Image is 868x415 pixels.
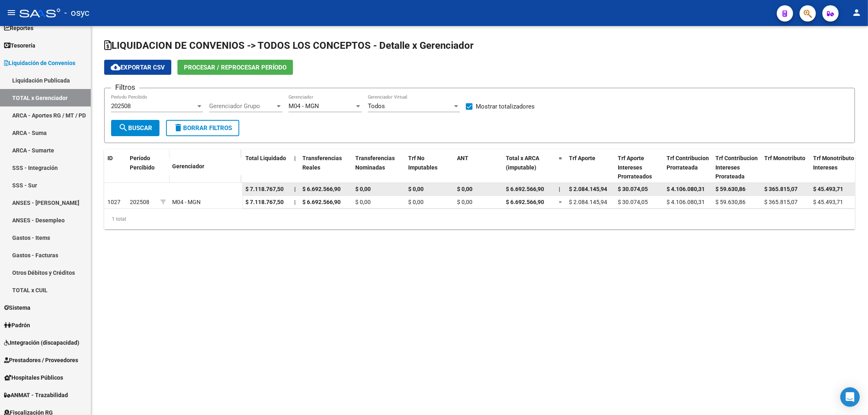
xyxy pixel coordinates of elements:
[355,186,371,192] span: $ 0,00
[173,124,232,132] span: Borrar Filtros
[118,124,152,132] span: Buscar
[294,186,296,192] span: |
[813,155,854,171] span: Trf Monotributo Intereses
[4,373,63,382] span: Hospitales Públicos
[130,199,149,205] span: 202508
[368,102,385,110] span: Todos
[764,186,798,192] span: $ 365.815,07
[4,303,31,312] span: Sistema
[107,155,113,161] span: ID
[715,186,746,192] span: $ 59.630,86
[104,209,855,229] div: 1 total
[242,150,291,185] datatable-header-cell: Total Liquidado
[454,150,503,185] datatable-header-cell: ANT
[506,199,544,205] span: $ 6.692.566,90
[667,186,705,192] span: $ 4.106.080,31
[184,64,286,71] span: Procesar / Reprocesar período
[555,150,566,185] datatable-header-cell: =
[4,391,68,400] span: ANMAT - Trazabilidad
[104,150,127,184] datatable-header-cell: ID
[476,102,535,111] span: Mostrar totalizadores
[4,321,30,330] span: Padrón
[408,155,437,171] span: Trf No Imputables
[405,150,454,185] datatable-header-cell: Trf No Imputables
[172,199,201,205] span: M04 - MGN
[618,155,652,180] span: Trf Aporte Intereses Prorrateados
[118,123,128,133] mat-icon: search
[291,150,299,185] datatable-header-cell: |
[4,356,78,365] span: Prestadores / Proveedores
[503,150,555,185] datatable-header-cell: Total x ARCA (imputable)
[810,150,859,185] datatable-header-cell: Trf Monotributo Intereses
[813,186,843,192] span: $ 45.493,71
[130,155,155,171] span: Período Percibido
[712,150,761,185] datatable-header-cell: Trf Contribucion Intereses Prorateada
[614,150,663,185] datatable-header-cell: Trf Aporte Intereses Prorrateados
[764,155,805,161] span: Trf Monotributo
[169,158,242,175] datatable-header-cell: Gerenciador
[852,8,861,17] mat-icon: person
[111,82,139,93] h3: Filtros
[506,155,539,171] span: Total x ARCA (imputable)
[352,150,405,185] datatable-header-cell: Transferencias Nominadas
[111,120,160,136] button: Buscar
[566,150,614,185] datatable-header-cell: Trf Aporte
[559,155,562,161] span: =
[667,199,705,205] span: $ 4.106.080,31
[302,186,341,192] span: $ 6.692.566,90
[408,186,424,192] span: $ 0,00
[7,8,16,17] mat-icon: menu
[715,199,746,205] span: $ 59.630,86
[294,199,295,205] span: |
[506,186,544,192] span: $ 6.692.566,90
[302,155,342,171] span: Transferencias Reales
[840,387,860,407] div: Open Intercom Messenger
[559,199,562,205] span: =
[104,40,474,51] span: LIQUIDACION DE CONVENIOS -> TODOS LOS CONCEPTOS - Detalle x Gerenciador
[663,150,712,185] datatable-header-cell: Trf Contribucion Prorrateada
[107,199,120,205] span: 1027
[245,186,284,192] span: $ 7.118.767,50
[289,102,319,110] span: M04 - MGN
[764,199,798,205] span: $ 365.815,07
[299,150,352,185] datatable-header-cell: Transferencias Reales
[813,199,843,205] span: $ 45.493,71
[569,186,607,192] span: $ 2.084.145,94
[4,24,33,33] span: Reportes
[127,150,157,184] datatable-header-cell: Período Percibido
[4,338,79,347] span: Integración (discapacidad)
[4,41,35,50] span: Tesorería
[111,62,120,72] mat-icon: cloud_download
[104,60,171,75] button: Exportar CSV
[173,123,183,133] mat-icon: delete
[355,199,371,205] span: $ 0,00
[64,4,90,22] span: - osyc
[4,59,75,67] span: Liquidación de Convenios
[667,155,709,171] span: Trf Contribucion Prorrateada
[715,155,758,180] span: Trf Contribucion Intereses Prorateada
[569,155,595,161] span: Trf Aporte
[111,64,165,71] span: Exportar CSV
[172,163,204,169] span: Gerenciador
[457,199,472,205] span: $ 0,00
[618,186,648,192] span: $ 30.074,05
[302,199,341,205] span: $ 6.692.566,90
[457,186,472,192] span: $ 0,00
[209,102,275,110] span: Gerenciador Grupo
[559,186,560,192] span: |
[761,150,810,185] datatable-header-cell: Trf Monotributo
[457,155,468,161] span: ANT
[166,120,239,136] button: Borrar Filtros
[569,199,607,205] span: $ 2.084.145,94
[245,199,284,205] span: $ 7.118.767,50
[355,155,395,171] span: Transferencias Nominadas
[618,199,648,205] span: $ 30.074,05
[177,60,293,75] button: Procesar / Reprocesar período
[294,155,296,161] span: |
[111,102,131,110] span: 202508
[245,155,286,161] span: Total Liquidado
[408,199,424,205] span: $ 0,00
